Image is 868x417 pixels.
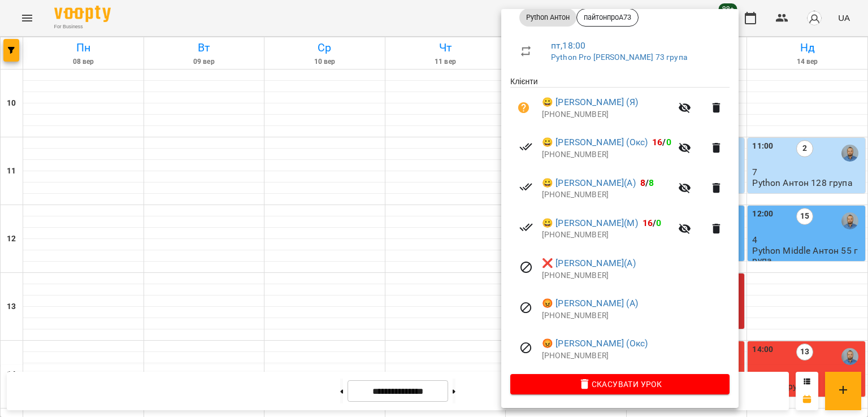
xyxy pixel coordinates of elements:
[542,310,730,322] p: [PHONE_NUMBER]
[542,270,730,281] p: [PHONE_NUMBER]
[542,257,636,270] a: ❌ [PERSON_NAME](А)
[510,94,537,121] button: Візит ще не сплачено. Додати оплату?
[652,137,671,147] b: /
[542,95,638,109] a: 😀 [PERSON_NAME] (Я)
[649,177,654,188] span: 8
[656,218,661,228] span: 0
[640,177,654,188] b: /
[577,12,638,23] span: пайтонпроА73
[576,8,639,27] div: пайтонпроА73
[542,216,638,230] a: 😀 [PERSON_NAME](М)
[519,301,533,315] svg: Візит скасовано
[519,220,533,234] svg: Візит сплачено
[542,176,636,190] a: 😀 [PERSON_NAME](А)
[519,140,533,154] svg: Візит сплачено
[542,350,730,362] p: [PHONE_NUMBER]
[519,12,576,23] span: Python Антон
[551,40,585,51] a: пт , 18:00
[542,337,648,350] a: 😡 [PERSON_NAME] (Окс)
[551,53,687,62] a: Python Pro [PERSON_NAME] 73 група
[519,260,533,274] svg: Візит скасовано
[510,374,730,394] button: Скасувати Урок
[510,76,730,374] ul: Клієнти
[542,109,671,120] p: [PHONE_NUMBER]
[542,149,671,160] p: [PHONE_NUMBER]
[643,218,662,228] b: /
[542,189,671,201] p: [PHONE_NUMBER]
[640,177,645,188] span: 8
[519,180,533,194] svg: Візит сплачено
[519,377,721,391] span: Скасувати Урок
[519,341,533,355] svg: Візит скасовано
[666,137,671,147] span: 0
[652,137,662,147] span: 16
[643,218,653,228] span: 16
[542,136,648,149] a: 😀 [PERSON_NAME] (Окс)
[542,297,638,310] a: 😡 [PERSON_NAME] (А)
[542,229,671,241] p: [PHONE_NUMBER]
